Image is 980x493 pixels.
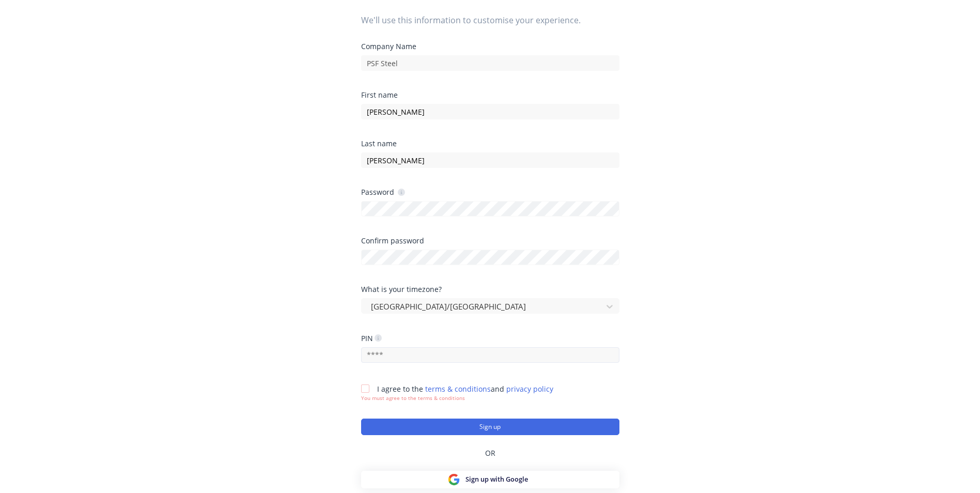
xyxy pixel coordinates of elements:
[361,471,619,488] button: Sign up with Google
[361,394,553,402] div: You must agree to the terms & conditions
[361,435,619,471] div: OR
[361,91,619,99] div: First name
[361,286,619,293] div: What is your timezone?
[361,140,619,147] div: Last name
[361,333,382,343] div: PIN
[361,43,619,50] div: Company Name
[465,474,528,484] span: Sign up with Google
[361,14,619,26] span: We'll use this information to customise your experience.
[361,237,619,244] div: Confirm password
[602,349,614,361] keeper-lock: Open Keeper Popup
[602,251,614,264] keeper-lock: Open Keeper Popup
[377,384,553,394] span: I agree to the and
[425,384,491,394] a: terms & conditions
[361,187,405,197] div: Password
[506,384,553,394] a: privacy policy
[361,419,619,435] button: Sign up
